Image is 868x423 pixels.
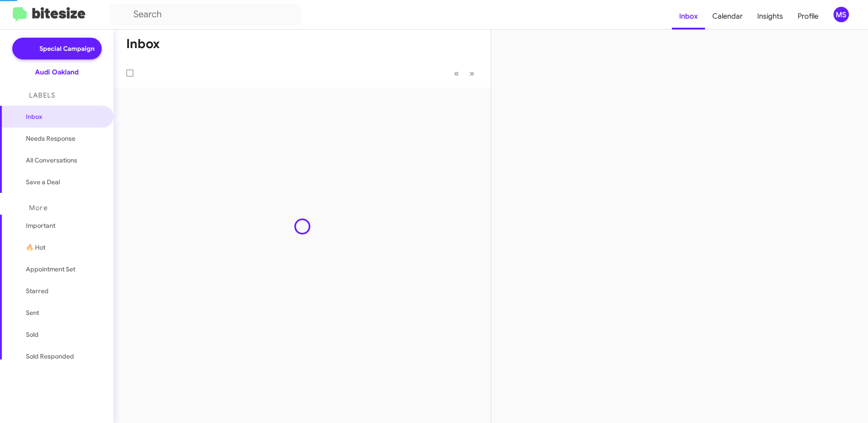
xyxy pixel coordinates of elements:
span: All Conversations [26,156,77,165]
span: Labels [29,91,55,99]
a: Profile [790,3,826,30]
span: Needs Response [26,134,103,143]
a: Special Campaign [12,38,102,59]
span: » [469,68,474,79]
span: Special Campaign [39,44,94,53]
span: « [454,68,459,79]
button: Previous [449,64,464,83]
a: Inbox [672,3,705,30]
input: Search [110,4,301,25]
span: Inbox [26,112,103,121]
span: Save a Deal [26,177,60,187]
button: Next [464,64,480,83]
span: Sold Responded [26,352,74,361]
button: MS [826,7,858,22]
span: Appointment Set [26,265,75,274]
nav: Page navigation example [449,64,480,83]
span: Sent [26,308,39,317]
span: Important [26,221,103,230]
h1: Inbox [126,37,160,51]
span: 🔥 Hot [26,243,45,252]
span: More [29,204,48,212]
div: Audi Oakland [35,68,79,77]
a: Calendar [705,3,750,30]
div: MS [833,7,849,22]
span: Sold [26,330,39,339]
a: Insights [750,3,790,30]
span: Starred [26,286,49,295]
